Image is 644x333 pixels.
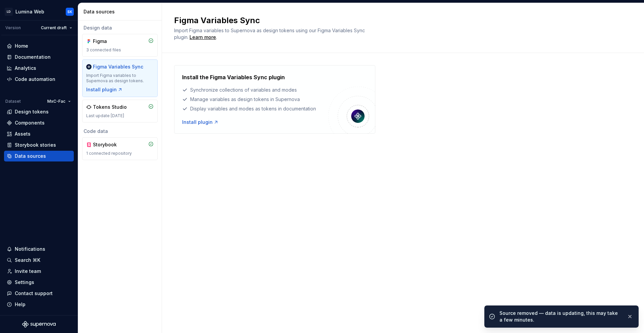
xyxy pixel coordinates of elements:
[86,151,154,156] div: 1 connected repository
[82,34,158,57] a: Figma3 connected files
[82,59,158,97] a: Figma Variables SyncImport Figma variables to Supernova as design tokens.Install plugin
[86,73,154,84] div: Import Figma variables to Supernova as design tokens.
[4,277,74,288] a: Settings
[15,268,41,275] div: Invite team
[182,73,285,81] h4: Install the Figma Variables Sync plugin
[189,35,217,40] span: .
[182,87,328,93] div: Synchronize collections of variables and modes
[47,99,65,104] span: MxC-Fac
[4,106,74,117] a: Design tokens
[15,65,36,72] div: Analytics
[15,257,40,264] div: Search ⌘K
[1,4,76,19] button: LDLumina WebSK
[4,288,74,299] button: Contact support
[4,52,74,62] a: Documentation
[93,38,125,45] div: Figma
[86,113,154,118] div: Last update [DATE]
[86,47,154,53] div: 3 connected files
[82,137,158,160] a: Storybook1 connected repository
[190,34,216,41] a: Learn more
[15,246,45,252] div: Notifications
[5,8,13,16] div: LD
[15,76,55,83] div: Code automation
[15,290,53,297] div: Contact support
[4,151,74,161] a: Data sources
[174,15,624,26] h2: Figma Variables Sync
[174,28,366,40] span: Import Figma variables to Supernova as design tokens using our Figma Variables Sync plugin.
[93,141,125,148] div: Storybook
[15,120,45,126] div: Components
[5,25,21,31] div: Version
[4,117,74,128] a: Components
[182,105,328,112] div: Display variables and modes as tokens in documentation
[5,99,21,104] div: Dataset
[41,25,67,31] span: Current draft
[22,321,56,328] svg: Supernova Logo
[67,9,72,14] div: SK
[82,100,158,123] a: Tokens StudioLast update [DATE]
[93,63,143,70] div: Figma Variables Sync
[15,301,25,308] div: Help
[4,140,74,150] a: Storybook stories
[15,43,28,49] div: Home
[15,108,49,115] div: Design tokens
[4,41,74,51] a: Home
[4,63,74,74] a: Analytics
[15,153,46,159] div: Data sources
[84,8,159,15] div: Data sources
[38,23,75,33] button: Current draft
[82,25,158,31] div: Design data
[15,279,34,286] div: Settings
[15,54,51,60] div: Documentation
[93,104,127,110] div: Tokens Studio
[182,96,328,103] div: Manage variables as design tokens in Supernova
[15,131,31,137] div: Assets
[4,129,74,139] a: Assets
[15,142,56,148] div: Storybook stories
[499,310,622,323] div: Source removed — data is updating, this may take a few minutes.
[15,8,44,15] div: Lumina Web
[86,86,123,93] button: Install plugin
[4,244,74,254] button: Notifications
[82,128,158,135] div: Code data
[182,119,219,126] a: Install plugin
[4,255,74,266] button: Search ⌘K
[4,299,74,310] button: Help
[4,74,74,85] a: Code automation
[44,97,74,106] button: MxC-Fac
[4,266,74,277] a: Invite team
